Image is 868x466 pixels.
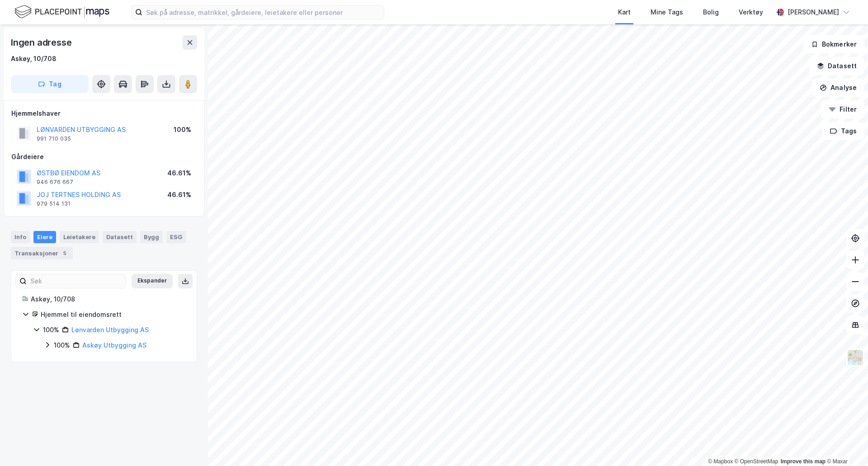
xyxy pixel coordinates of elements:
[651,7,683,18] div: Mine Tags
[60,249,69,258] div: 5
[43,325,59,335] div: 100%
[174,124,191,135] div: 100%
[82,341,146,349] a: Askøy Utbygging AS
[167,189,191,200] div: 46.61%
[788,7,839,18] div: [PERSON_NAME]
[142,5,384,19] input: Søk på adresse, matrikkel, gårdeiere, leietakere eller personer
[803,35,864,53] button: Bokmerker
[847,349,864,366] img: Z
[11,75,89,93] button: Tag
[167,168,191,179] div: 46.61%
[140,231,163,243] div: Bygg
[60,231,99,243] div: Leietakere
[31,294,186,305] div: Askøy, 10/708
[11,247,73,259] div: Transaksjoner
[11,231,30,243] div: Info
[812,79,864,97] button: Analyse
[821,100,864,118] button: Filter
[37,200,71,207] div: 979 514 131
[11,35,73,50] div: Ingen adresse
[11,53,57,64] div: Askøy, 10/708
[54,340,70,351] div: 100%
[708,458,733,465] a: Mapbox
[739,7,763,18] div: Verktøy
[166,231,186,243] div: ESG
[781,458,826,465] a: Improve this map
[703,7,719,18] div: Bolig
[132,274,173,288] button: Ekspander
[823,423,868,466] div: Kontrollprogram for chat
[41,309,186,320] div: Hjemmel til eiendomsrett
[14,4,109,20] img: logo.f888ab2527a4732fd821a326f86c7f29.svg
[37,179,73,186] div: 946 676 667
[11,151,197,162] div: Gårdeiere
[33,231,56,243] div: Eiere
[71,326,149,334] a: Lønvarden Utbygging AS
[103,231,137,243] div: Datasett
[618,7,631,18] div: Kart
[735,458,778,465] a: OpenStreetMap
[37,135,71,142] div: 991 710 035
[823,423,868,466] iframe: Chat Widget
[27,274,126,288] input: Søk
[11,108,197,119] div: Hjemmelshaver
[822,122,864,140] button: Tags
[809,57,864,75] button: Datasett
